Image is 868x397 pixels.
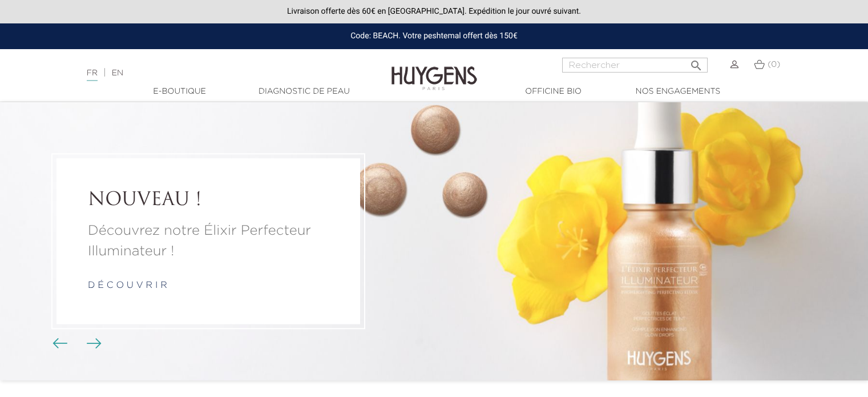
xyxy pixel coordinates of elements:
[496,86,611,98] a: Officine Bio
[689,55,703,69] i: 
[81,66,353,80] div: |
[57,335,94,352] div: Boutons du carrousel
[621,86,735,98] a: Nos engagements
[87,69,98,81] a: FR
[768,61,780,69] span: (0)
[391,48,477,92] img: Huygens
[88,190,329,212] a: NOUVEAU !
[112,69,123,77] a: EN
[88,281,167,290] a: d é c o u v r i r
[123,86,237,98] a: E-Boutique
[562,58,708,73] input: Rechercher
[686,54,706,70] button: 
[88,220,329,262] a: Découvrez notre Élixir Perfecteur Illuminateur !
[247,86,361,98] a: Diagnostic de peau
